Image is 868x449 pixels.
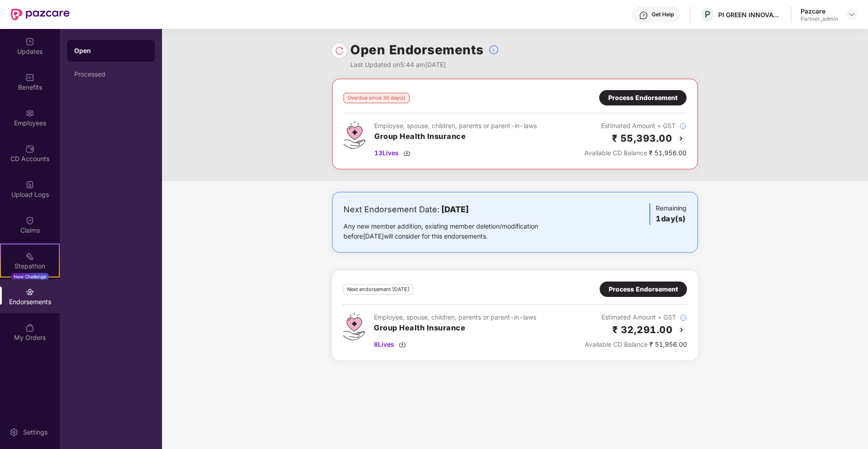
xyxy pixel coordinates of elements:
img: svg+xml;base64,PHN2ZyBpZD0iRG93bmxvYWQtMzJ4MzIiIHhtbG5zPSJodHRwOi8vd3d3LnczLm9yZy8yMDAwL3N2ZyIgd2... [403,149,410,157]
b: [DATE] [441,205,469,214]
img: svg+xml;base64,PHN2ZyBpZD0iQ0RfQWNjb3VudHMiIGRhdGEtbmFtZT0iQ0QgQWNjb3VudHMiIHhtbG5zPSJodHRwOi8vd3... [25,144,34,153]
img: svg+xml;base64,PHN2ZyBpZD0iTXlfT3JkZXJzIiBkYXRhLW5hbWU9Ik15IE9yZGVycyIgeG1sbnM9Imh0dHA6Ly93d3cudz... [25,323,34,332]
div: Estimated Amount + GST [585,312,687,322]
span: 13 Lives [374,148,399,158]
div: Process Endorsement [609,284,678,294]
img: svg+xml;base64,PHN2ZyB4bWxucz0iaHR0cDovL3d3dy53My5vcmcvMjAwMC9zdmciIHdpZHRoPSI0Ny43MTQiIGhlaWdodD... [343,121,365,149]
img: svg+xml;base64,PHN2ZyBpZD0iVXBkYXRlZCIgeG1sbnM9Imh0dHA6Ly93d3cudzMub3JnLzIwMDAvc3ZnIiB3aWR0aD0iMj... [25,37,34,46]
img: svg+xml;base64,PHN2ZyBpZD0iRHJvcGRvd24tMzJ4MzIiIHhtbG5zPSJodHRwOi8vd3d3LnczLm9yZy8yMDAwL3N2ZyIgd2... [848,11,855,18]
img: svg+xml;base64,PHN2ZyBpZD0iSW5mb18tXzMyeDMyIiBkYXRhLW5hbWU9IkluZm8gLSAzMngzMiIgeG1sbnM9Imh0dHA6Ly... [680,314,687,321]
div: Processed [74,71,148,78]
div: ₹ 51,956.00 [585,339,687,349]
div: Estimated Amount + GST [584,121,687,131]
div: Last Updated on 5:44 am[DATE] [350,60,499,70]
img: svg+xml;base64,PHN2ZyBpZD0iRW5kb3JzZW1lbnRzIiB4bWxucz0iaHR0cDovL3d3dy53My5vcmcvMjAwMC9zdmciIHdpZH... [25,287,34,296]
div: Open [74,46,148,55]
h2: ₹ 32,291.00 [612,322,673,337]
h3: Group Health Insurance [374,131,537,143]
img: svg+xml;base64,PHN2ZyBpZD0iVXBsb2FkX0xvZ3MiIGRhdGEtbmFtZT0iVXBsb2FkIExvZ3MiIHhtbG5zPSJodHRwOi8vd3... [25,180,34,189]
div: Employee, spouse, children, parents or parent-in-laws [374,312,536,322]
div: Stepathon [1,262,59,271]
img: svg+xml;base64,PHN2ZyBpZD0iQmFjay0yMHgyMCIgeG1sbnM9Imh0dHA6Ly93d3cudzMub3JnLzIwMDAvc3ZnIiB3aWR0aD... [676,133,687,144]
span: P [705,9,711,20]
div: PI GREEN INNOVATIONS PRIVATE LIMITED [718,10,782,19]
img: svg+xml;base64,PHN2ZyB4bWxucz0iaHR0cDovL3d3dy53My5vcmcvMjAwMC9zdmciIHdpZHRoPSIyMSIgaGVpZ2h0PSIyMC... [25,252,34,261]
img: New Pazcare Logo [11,9,70,20]
div: Remaining [649,203,687,225]
img: svg+xml;base64,PHN2ZyBpZD0iU2V0dGluZy0yMHgyMCIgeG1sbnM9Imh0dHA6Ly93d3cudzMub3JnLzIwMDAvc3ZnIiB3aW... [10,428,19,437]
div: New Challenge [11,273,49,280]
div: Next endorsement [DATE] [343,284,413,295]
img: svg+xml;base64,PHN2ZyBpZD0iSW5mb18tXzMyeDMyIiBkYXRhLW5hbWU9IkluZm8gLSAzMngzMiIgeG1sbnM9Imh0dHA6Ly... [679,123,687,130]
span: 8 Lives [374,339,394,349]
img: svg+xml;base64,PHN2ZyB4bWxucz0iaHR0cDovL3d3dy53My5vcmcvMjAwMC9zdmciIHdpZHRoPSI0Ny43MTQiIGhlaWdodD... [343,312,365,340]
h1: Open Endorsements [350,40,484,60]
div: Overdue since 30 day(s) [343,93,410,103]
span: Available CD Balance [584,149,647,157]
img: svg+xml;base64,PHN2ZyBpZD0iUmVsb2FkLTMyeDMyIiB4bWxucz0iaHR0cDovL3d3dy53My5vcmcvMjAwMC9zdmciIHdpZH... [335,46,344,55]
div: Get Help [652,11,674,18]
img: svg+xml;base64,PHN2ZyBpZD0iQ2xhaW0iIHhtbG5zPSJodHRwOi8vd3d3LnczLm9yZy8yMDAwL3N2ZyIgd2lkdGg9IjIwIi... [25,216,34,225]
img: svg+xml;base64,PHN2ZyBpZD0iQmFjay0yMHgyMCIgeG1sbnM9Imh0dHA6Ly93d3cudzMub3JnLzIwMDAvc3ZnIiB3aWR0aD... [676,325,687,335]
img: svg+xml;base64,PHN2ZyBpZD0iRG93bmxvYWQtMzJ4MzIiIHhtbG5zPSJodHRwOi8vd3d3LnczLm9yZy8yMDAwL3N2ZyIgd2... [399,341,406,348]
div: Any new member addition, existing member deletion/modification before [DATE] will consider for th... [343,221,567,241]
img: svg+xml;base64,PHN2ZyBpZD0iSGVscC0zMngzMiIgeG1sbnM9Imh0dHA6Ly93d3cudzMub3JnLzIwMDAvc3ZnIiB3aWR0aD... [639,11,648,20]
div: Partner_admin [801,15,838,23]
img: svg+xml;base64,PHN2ZyBpZD0iQmVuZWZpdHMiIHhtbG5zPSJodHRwOi8vd3d3LnczLm9yZy8yMDAwL3N2ZyIgd2lkdGg9Ij... [25,73,34,82]
div: Pazcare [801,7,838,15]
span: Available CD Balance [585,340,648,348]
img: svg+xml;base64,PHN2ZyBpZD0iSW5mb18tXzMyeDMyIiBkYXRhLW5hbWU9IkluZm8gLSAzMngzMiIgeG1sbnM9Imh0dHA6Ly... [488,44,499,55]
h2: ₹ 55,393.00 [612,131,672,146]
div: Process Endorsement [608,93,677,103]
h3: Group Health Insurance [374,322,536,334]
img: svg+xml;base64,PHN2ZyBpZD0iRW1wbG95ZWVzIiB4bWxucz0iaHR0cDovL3d3dy53My5vcmcvMjAwMC9zdmciIHdpZHRoPS... [25,109,34,118]
h3: 1 day(s) [656,213,687,225]
div: Employee, spouse, children, parents or parent-in-laws [374,121,537,131]
div: ₹ 51,956.00 [584,148,687,158]
div: Settings [20,428,50,437]
div: Next Endorsement Date: [343,203,567,216]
